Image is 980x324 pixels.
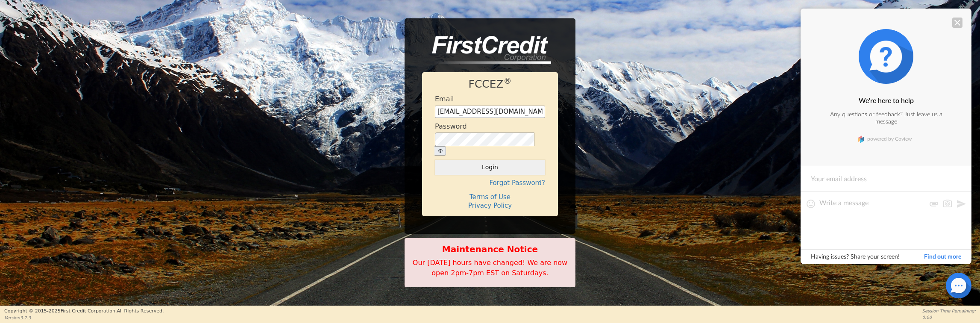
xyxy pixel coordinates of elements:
img: logo-CMu_cnol.png [422,36,551,64]
div: We're here to help [859,97,914,104]
h4: Password [435,122,467,130]
p: 0:00 [922,314,976,321]
b: Maintenance Notice [409,243,571,256]
div: Any questions or feedback? Just leave us a message [826,111,946,126]
div: Having issues? Share your screen! [811,254,924,260]
p: Version 3.2.3 [4,315,164,321]
input: Enter email [435,106,545,118]
h4: Terms of Use [435,193,545,201]
span: All Rights Reserved. [117,308,164,314]
button: Login [435,160,545,174]
h1: FCCEZ [435,78,545,91]
p: Session Time Remaining: [922,308,976,314]
p: Copyright © 2015- 2025 First Credit Corporation. [4,308,164,315]
input: password [435,133,534,146]
span: Our [DATE] hours have changed! We are now open 2pm-7pm EST on Saturdays. [413,259,567,277]
h4: Forgot Password? [435,179,545,187]
sup: ® [504,77,512,85]
div: Find out more [924,254,961,260]
h4: Email [435,95,454,103]
h4: Privacy Policy [435,202,545,209]
input: Your email address [801,166,971,191]
a: powered by Coview [853,133,919,145]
